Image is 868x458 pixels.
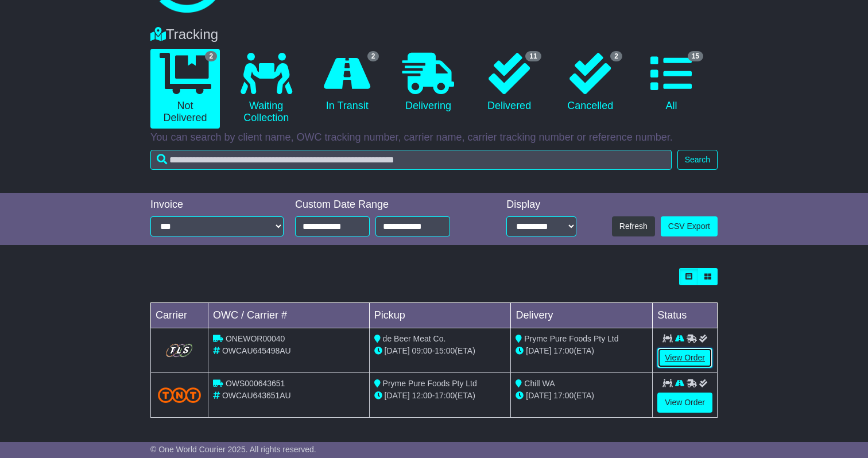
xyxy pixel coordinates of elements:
div: Invoice [150,199,284,211]
span: 2 [367,51,379,61]
span: 11 [525,51,541,61]
button: Search [677,150,718,170]
td: Carrier [151,303,208,328]
span: 17:00 [435,391,455,400]
a: CSV Export [661,216,718,236]
td: OWC / Carrier # [208,303,370,328]
td: Delivery [511,303,653,328]
span: [DATE] [385,391,410,400]
span: 17:00 [553,346,573,355]
div: Custom Date Range [295,199,476,211]
div: - (ETA) [374,390,506,402]
button: Refresh [612,216,655,236]
span: 09:00 [412,346,432,355]
a: 2 Not Delivered [150,49,220,129]
span: [DATE] [385,346,410,355]
span: OWCAU645498AU [222,346,291,355]
div: - (ETA) [374,345,506,357]
span: Pryme Pure Foods Pty Ltd [524,334,618,343]
span: 17:00 [553,391,573,400]
span: 2 [205,51,217,61]
span: OWS000643651 [226,379,285,388]
span: © One World Courier 2025. All rights reserved. [150,445,316,454]
span: Pryme Pure Foods Pty Ltd [383,379,477,388]
img: TNT_Domestic.png [158,387,201,403]
span: 15 [688,51,703,61]
div: (ETA) [516,345,648,357]
a: View Order [657,348,712,368]
span: [DATE] [526,391,551,400]
span: OWCAU643651AU [222,391,291,400]
div: Display [506,199,576,211]
a: 2 Cancelled [556,49,625,117]
div: Tracking [145,26,723,43]
span: Chill WA [524,379,555,388]
a: 11 Delivered [475,49,544,117]
a: 15 All [637,49,706,117]
span: 12:00 [412,391,432,400]
a: 2 In Transit [312,49,382,117]
a: View Order [657,393,712,413]
p: You can search by client name, OWC tracking number, carrier name, carrier tracking number or refe... [150,131,718,144]
span: [DATE] [526,346,551,355]
td: Pickup [369,303,511,328]
td: Status [653,303,718,328]
a: Waiting Collection [231,49,301,129]
span: 2 [610,51,622,61]
span: ONEWOR00040 [226,334,285,343]
a: Delivering [393,49,463,117]
span: 15:00 [435,346,455,355]
img: GetCarrierServiceLogo [158,341,201,359]
div: (ETA) [516,390,648,402]
span: de Beer Meat Co. [383,334,446,343]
